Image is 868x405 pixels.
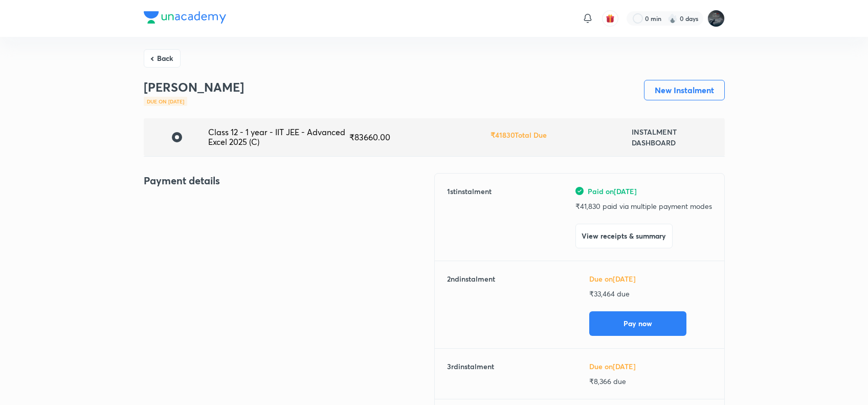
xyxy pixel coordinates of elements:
[589,273,712,284] h6: Due on [DATE]
[491,130,547,140] h6: ₹ 41830 Total Due
[447,186,492,248] h6: 1 st instalment
[144,173,434,188] h4: Payment details
[589,311,686,336] button: Pay now
[575,187,584,195] img: green-tick
[632,126,717,148] h6: INSTALMENT DASHBOARD
[208,127,349,146] div: Class 12 - 1 year - IIT JEE - Advanced Excel 2025 (C)
[144,11,226,24] img: Company Logo
[447,273,495,336] h6: 2 nd instalment
[602,10,618,27] button: avatar
[575,224,673,248] button: View receipts & summary
[144,97,187,106] div: Due on [DATE]
[144,49,181,68] button: Back
[589,361,712,372] h6: Due on [DATE]
[349,133,491,142] div: ₹ 83660.00
[589,376,712,387] p: ₹ 8,366 due
[589,288,712,299] p: ₹ 33,464 due
[606,14,615,23] img: avatar
[144,80,244,95] h3: [PERSON_NAME]
[667,13,678,24] img: streak
[707,10,725,27] img: Subrahmanyam Mopidevi
[447,361,494,387] h6: 3 rd instalment
[144,11,226,26] a: Company Logo
[575,201,712,211] p: ₹ 41,830 paid via multiple payment modes
[644,80,725,100] button: New Instalment
[588,186,637,197] span: Paid on [DATE]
